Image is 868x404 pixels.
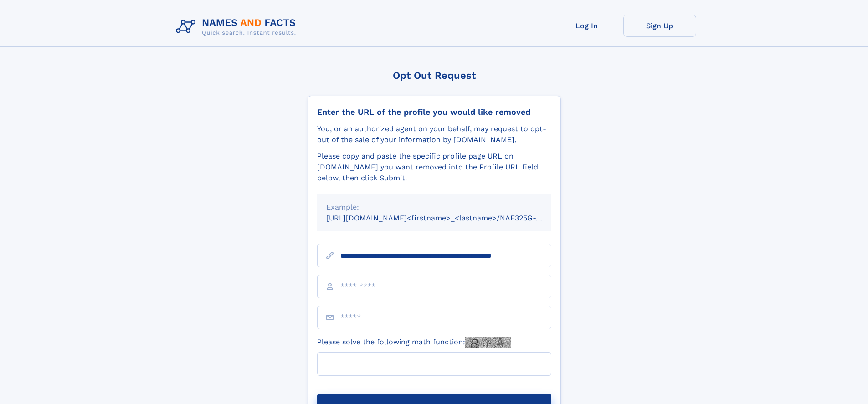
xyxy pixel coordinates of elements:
div: Enter the URL of the profile you would like removed [317,107,551,117]
small: [URL][DOMAIN_NAME]<firstname>_<lastname>/NAF325G-xxxxxxxx [326,214,569,222]
div: You, or an authorized agent on your behalf, may request to opt-out of the sale of your informatio... [317,123,551,145]
div: Please copy and paste the specific profile page URL on [DOMAIN_NAME] you want removed into the Pr... [317,151,551,184]
a: Log In [550,15,623,37]
label: Please solve the following math function: [317,337,511,348]
div: Example: [326,202,542,213]
img: Logo Names and Facts [172,15,303,39]
a: Sign Up [623,15,696,37]
div: Opt Out Request [308,70,561,81]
